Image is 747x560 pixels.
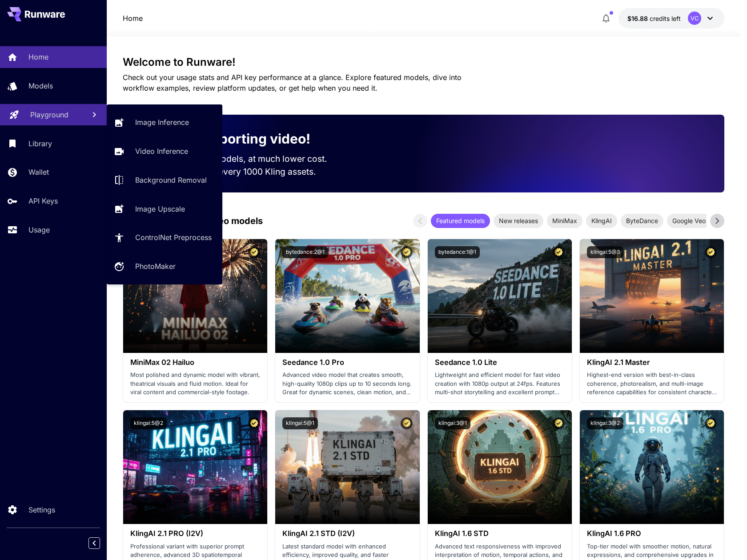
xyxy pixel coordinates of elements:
button: klingai:3@2 [587,417,623,429]
a: Image Upscale [107,198,222,220]
button: klingai:5@3 [587,246,623,258]
img: alt [428,410,572,524]
span: KlingAI [586,216,617,225]
button: Collapse sidebar [88,537,100,549]
img: alt [275,239,419,353]
div: Collapse sidebar [95,535,107,551]
button: bytedance:2@1 [282,246,328,258]
button: Certified Model – Vetted for best performance and includes a commercial license. [401,246,413,258]
span: credits left [650,15,681,22]
p: Background Removal [135,175,207,185]
img: alt [275,410,419,524]
nav: breadcrumb [123,13,143,24]
p: Now supporting video! [162,129,310,149]
p: ControlNet Preprocess [135,232,212,243]
span: Check out your usage stats and API key performance at a glance. Explore featured models, dive int... [123,73,462,92]
button: Certified Model – Vetted for best performance and includes a commercial license. [553,246,565,258]
button: klingai:3@1 [435,417,470,429]
p: Library [28,138,52,149]
h3: Seedance 1.0 Pro [282,358,412,367]
span: MiniMax [547,216,582,225]
a: ControlNet Preprocess [107,227,222,248]
span: Featured models [431,216,490,225]
p: Image Inference [135,117,189,128]
img: alt [123,239,267,353]
a: Image Inference [107,112,222,133]
p: Usage [28,224,50,235]
p: Settings [28,504,55,515]
p: Models [28,80,53,91]
p: Save up to $500 for every 1000 Kling assets. [137,165,344,178]
p: Image Upscale [135,204,185,214]
button: Certified Model – Vetted for best performance and includes a commercial license. [553,417,565,429]
button: Certified Model – Vetted for best performance and includes a commercial license. [401,417,413,429]
img: alt [428,239,572,353]
h3: KlingAI 1.6 PRO [587,529,717,538]
img: alt [580,239,724,353]
a: Video Inference [107,140,222,162]
h3: MiniMax 02 Hailuo [130,358,260,367]
h3: Seedance 1.0 Lite [435,358,565,367]
button: klingai:5@2 [130,417,167,429]
span: Google Veo [667,216,711,225]
button: klingai:5@1 [282,417,318,429]
div: VC [688,12,701,25]
img: alt [580,410,724,524]
h3: Welcome to Runware! [123,56,725,68]
p: Wallet [28,167,49,177]
h3: KlingAI 2.1 PRO (I2V) [130,529,260,538]
p: Home [123,13,143,24]
div: $16.87934 [627,14,681,23]
p: Run the best video models, at much lower cost. [137,152,344,165]
button: $16.87934 [618,8,724,28]
button: Certified Model – Vetted for best performance and includes a commercial license. [705,417,717,429]
h3: KlingAI 2.1 STD (I2V) [282,529,412,538]
h3: KlingAI 1.6 STD [435,529,565,538]
img: alt [123,410,267,524]
p: Playground [30,109,68,120]
button: bytedance:1@1 [435,246,480,258]
button: Certified Model – Vetted for best performance and includes a commercial license. [248,417,260,429]
span: ByteDance [621,216,663,225]
p: Highest-end version with best-in-class coherence, photorealism, and multi-image reference capabil... [587,371,717,397]
p: Lightweight and efficient model for fast video creation with 1080p output at 24fps. Features mult... [435,371,565,397]
h3: KlingAI 2.1 Master [587,358,717,367]
p: Most polished and dynamic model with vibrant, theatrical visuals and fluid motion. Ideal for vira... [130,371,260,397]
p: PhotoMaker [135,261,176,272]
button: Certified Model – Vetted for best performance and includes a commercial license. [705,246,717,258]
button: Certified Model – Vetted for best performance and includes a commercial license. [248,246,260,258]
a: PhotoMaker [107,256,222,277]
p: Home [28,52,48,62]
span: New releases [494,216,543,225]
p: API Keys [28,196,58,206]
span: $16.88 [627,15,650,22]
p: Advanced video model that creates smooth, high-quality 1080p clips up to 10 seconds long. Great f... [282,371,412,397]
p: Video Inference [135,146,188,156]
a: Background Removal [107,169,222,191]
